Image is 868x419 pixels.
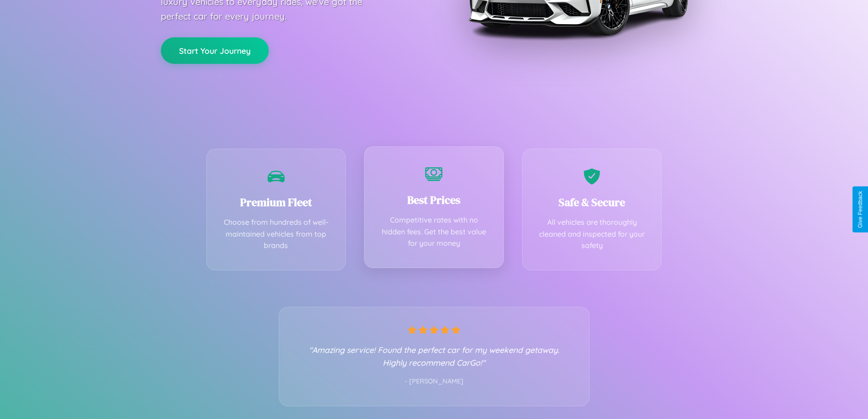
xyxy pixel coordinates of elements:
button: Start Your Journey [161,37,269,64]
p: "Amazing service! Found the perfect car for my weekend getaway. Highly recommend CarGo!" [298,343,571,369]
h3: Best Prices [378,192,490,207]
p: All vehicles are thoroughly cleaned and inspected for your safety [536,217,648,252]
h3: Premium Fleet [221,195,332,210]
h3: Safe & Secure [536,195,648,210]
p: Choose from hundreds of well-maintained vehicles from top brands [221,217,332,252]
p: Competitive rates with no hidden fees. Get the best value for your money [378,214,490,249]
div: Give Feedback [857,191,863,228]
p: - [PERSON_NAME] [298,376,571,388]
